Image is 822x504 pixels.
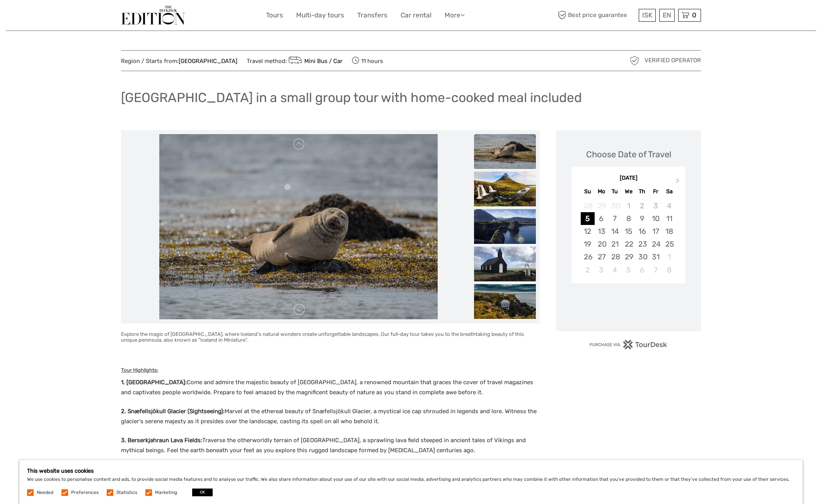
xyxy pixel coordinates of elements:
button: OK [192,489,213,496]
div: Choose Thursday, October 30th, 2025 [635,250,649,263]
div: Choose Friday, November 7th, 2025 [649,264,662,276]
img: ecbba05c4d444c04ac869244e593fa04_slider_thumbnail.jpg [474,172,536,206]
div: EN [659,9,675,22]
div: Choose Tuesday, November 4th, 2025 [608,264,622,276]
div: Fr [649,186,662,197]
a: Tours [266,10,283,21]
div: Choose Tuesday, October 7th, 2025 [608,212,622,225]
div: Choose Tuesday, October 14th, 2025 [608,225,622,238]
div: Choose Wednesday, October 22nd, 2025 [622,238,635,250]
div: Choose Saturday, October 25th, 2025 [662,238,676,250]
div: Choose Monday, October 27th, 2025 [595,250,608,263]
div: Th [635,186,649,197]
span: 0 [691,11,698,19]
div: Loading... [626,303,631,308]
div: Choose Date of Travel [586,148,671,160]
div: Choose Thursday, November 6th, 2025 [635,264,649,276]
img: c21c196250eb45b2837ac31a7a7b9cc2_slider_thumbnail.jpg [474,134,536,169]
div: Choose Saturday, October 18th, 2025 [662,225,676,238]
div: Choose Monday, October 6th, 2025 [595,212,608,225]
div: month 2025-10 [574,199,683,276]
img: PurchaseViaTourDesk.png [589,340,668,349]
div: Mo [595,186,608,197]
img: bcd30458d2834e5fbb3abf2dadb220a4_slider_thumbnail.jpg [474,284,536,319]
a: More [445,10,465,21]
div: Choose Tuesday, October 28th, 2025 [608,250,622,263]
label: Preferences [71,489,99,496]
span: 11 hours [352,55,383,66]
span: Travel method: [247,55,343,66]
strong: 2. Snæfellsjökull Glacier (Sightseeing): [121,408,225,415]
div: Choose Friday, October 31st, 2025 [649,250,662,263]
strong: 3. Berserkjahraun Lava Fields: [121,437,202,444]
div: Choose Wednesday, November 5th, 2025 [622,264,635,276]
div: Not available Monday, September 29th, 2025 [595,199,608,212]
div: Choose Sunday, October 19th, 2025 [581,238,594,250]
p: Marvel at the ethereal beauty of Snæfellsjökull Glacier, a mystical ice cap shrouded in legends a... [121,407,540,426]
div: Choose Wednesday, October 8th, 2025 [622,212,635,225]
div: Choose Monday, October 20th, 2025 [595,238,608,250]
div: Choose Friday, October 17th, 2025 [649,225,662,238]
div: Not available Friday, October 3rd, 2025 [649,199,662,212]
div: Choose Sunday, November 2nd, 2025 [581,264,594,276]
h1: [GEOGRAPHIC_DATA] in a small group tour with home-cooked meal included [121,90,582,106]
img: ed40266c96984a52b198ffc90d5ec8b4_slider_thumbnail.jpg [474,209,536,244]
div: Choose Monday, November 3rd, 2025 [595,264,608,276]
h5: This website uses cookies [27,468,795,474]
label: Statistics [116,489,137,496]
div: Su [581,186,594,197]
img: verified_operator_grey_128.png [628,54,641,67]
div: [DATE] [571,174,686,182]
p: Traverse the otherworldly terrain of [GEOGRAPHIC_DATA], a sprawling lava field steeped in ancient... [121,436,540,455]
div: We use cookies to personalise content and ads, to provide social media features and to analyse ou... [19,460,803,504]
p: Come and admire the majestic beauty of [GEOGRAPHIC_DATA], a renowned mountain that graces the cov... [121,378,540,397]
a: Multi-day tours [296,10,344,21]
div: Choose Sunday, October 12th, 2025 [581,225,594,238]
div: Choose Sunday, October 26th, 2025 [581,250,594,263]
img: c21c196250eb45b2837ac31a7a7b9cc2_main_slider.jpg [159,134,438,319]
div: Choose Tuesday, October 21st, 2025 [608,238,622,250]
div: Not available Thursday, October 2nd, 2025 [635,199,649,212]
div: Choose Thursday, October 9th, 2025 [635,212,649,225]
a: Car rental [401,10,431,21]
div: Tu [608,186,622,197]
span: Region / Starts from: [121,57,237,65]
div: Choose Friday, October 10th, 2025 [649,212,662,225]
div: We [622,186,635,197]
div: Choose Sunday, October 5th, 2025 [581,212,594,225]
label: Needed [37,489,53,496]
span: Best price guarantee [556,9,637,22]
div: Not available Saturday, October 4th, 2025 [662,199,676,212]
strong: Tour Highlights: [121,367,158,373]
div: Not available Sunday, September 28th, 2025 [581,199,594,212]
span: Verified Operator [645,56,701,65]
div: Choose Saturday, October 11th, 2025 [662,212,676,225]
div: Choose Monday, October 13th, 2025 [595,225,608,238]
div: Choose Saturday, November 8th, 2025 [662,264,676,276]
img: 30f30eab43e047f79ef679a05e93ff24_slider_thumbnail.jpg [474,247,536,281]
div: Choose Thursday, October 16th, 2025 [635,225,649,238]
a: [GEOGRAPHIC_DATA] [179,58,237,65]
div: Not available Wednesday, October 1st, 2025 [622,199,635,212]
img: The Reykjavík Edition [121,6,185,25]
span: ISK [642,11,652,19]
div: Choose Wednesday, October 15th, 2025 [622,225,635,238]
h6: Explore the magic of [GEOGRAPHIC_DATA], where Iceland's natural wonders create unforgettable land... [121,331,540,344]
strong: 1. [GEOGRAPHIC_DATA]: [121,379,187,386]
div: Choose Friday, October 24th, 2025 [649,238,662,250]
div: Choose Thursday, October 23rd, 2025 [635,238,649,250]
a: Mini Bus / Car [287,58,343,65]
div: Sa [662,186,676,197]
div: Choose Saturday, November 1st, 2025 [662,250,676,263]
div: Not available Tuesday, September 30th, 2025 [608,199,622,212]
label: Marketing [155,489,177,496]
a: Transfers [357,10,387,21]
button: Next Month [672,176,685,189]
div: Choose Wednesday, October 29th, 2025 [622,250,635,263]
